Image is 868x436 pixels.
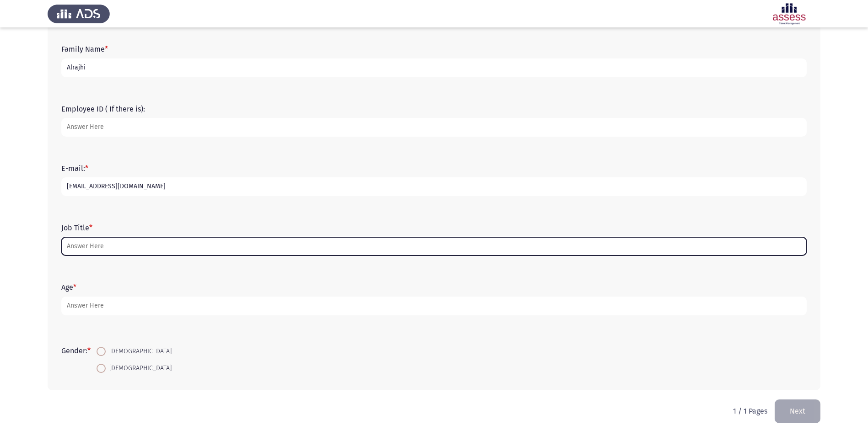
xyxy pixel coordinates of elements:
label: Job Title [61,223,92,232]
label: Employee ID ( If there is): [61,105,145,113]
label: Age [61,283,76,292]
input: add answer text [61,58,807,77]
p: 1 / 1 Pages [733,407,767,415]
span: [DEMOGRAPHIC_DATA] [106,346,172,357]
button: load next page [775,399,820,423]
input: add answer text [61,118,807,137]
img: Assess Talent Management logo [48,1,110,27]
input: add answer text [61,237,807,256]
label: Gender: [61,346,91,355]
input: add answer text [61,177,807,196]
span: [DEMOGRAPHIC_DATA] [106,363,172,374]
label: E-mail: [61,164,88,173]
label: Family Name [61,45,108,53]
input: add answer text [61,297,807,315]
img: Assessment logo of Focus 4 Module Assessment (IB- A/EN/AR) [758,1,820,27]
